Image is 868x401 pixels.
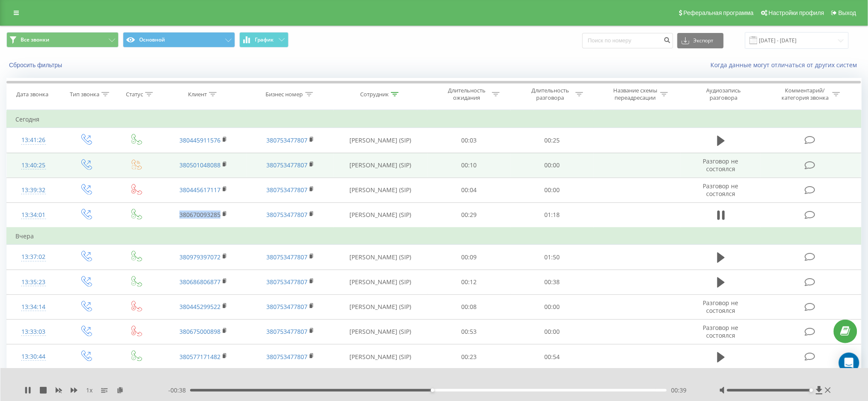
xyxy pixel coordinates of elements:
[21,36,49,43] span: Все звонки
[671,386,686,395] span: 00:39
[334,128,427,153] td: [PERSON_NAME] (SIP)
[427,153,511,178] td: 00:10
[15,182,51,199] div: 13:39:32
[427,128,511,153] td: 00:03
[266,161,307,169] a: 380753477807
[334,153,427,178] td: [PERSON_NAME] (SIP)
[179,253,221,261] a: 380979397072
[427,345,511,369] td: 00:23
[179,186,221,194] a: 380445617117
[360,91,389,98] div: Сотрудник
[86,386,92,395] span: 1 x
[696,87,752,101] div: Аудиозапись разговора
[255,37,274,43] span: График
[266,211,307,219] a: 380753477807
[266,136,307,144] a: 380753477807
[703,157,739,173] span: Разговор не состоялся
[15,249,51,265] div: 13:37:02
[15,274,51,291] div: 13:35:23
[7,111,862,128] td: Сегодня
[15,324,51,340] div: 13:33:03
[168,386,190,395] span: - 00:38
[528,87,573,101] div: Длительность разговора
[510,153,594,178] td: 00:00
[239,32,289,48] button: График
[126,91,143,98] div: Статус
[703,324,739,339] span: Разговор не состоялся
[179,211,221,219] a: 380670093285
[6,32,119,48] button: Все звонки
[266,327,307,336] a: 380753477807
[703,299,739,315] span: Разговор не состоялся
[582,33,673,48] input: Поиск по номеру
[711,61,862,69] a: Когда данные могут отличаться от других систем
[427,178,511,202] td: 00:04
[510,345,594,369] td: 00:54
[427,294,511,319] td: 00:08
[780,87,830,101] div: Комментарий/категория звонка
[179,278,221,286] a: 380686806877
[810,389,813,392] div: Accessibility label
[427,270,511,294] td: 00:12
[839,353,859,373] div: Open Intercom Messenger
[683,9,754,16] span: Реферальная программа
[266,353,307,361] a: 380753477807
[510,270,594,294] td: 00:38
[838,9,856,16] span: Выход
[123,32,235,48] button: Основной
[677,33,724,48] button: Экспорт
[266,186,307,194] a: 380753477807
[612,87,658,101] div: Название схемы переадресации
[510,294,594,319] td: 00:00
[334,319,427,344] td: [PERSON_NAME] (SIP)
[510,319,594,344] td: 00:00
[15,348,51,365] div: 13:30:44
[334,202,427,228] td: [PERSON_NAME] (SIP)
[266,303,307,311] a: 380753477807
[179,161,221,169] a: 380501048088
[427,202,511,228] td: 00:29
[334,294,427,319] td: [PERSON_NAME] (SIP)
[15,157,51,174] div: 13:40:25
[6,61,66,69] button: Сбросить фильтры
[334,178,427,202] td: [PERSON_NAME] (SIP)
[703,182,739,198] span: Разговор не состоялся
[15,207,51,223] div: 13:34:01
[510,202,594,228] td: 01:18
[334,345,427,369] td: [PERSON_NAME] (SIP)
[444,87,490,101] div: Длительность ожидания
[15,299,51,315] div: 13:34:14
[7,228,862,245] td: Вчера
[334,270,427,294] td: [PERSON_NAME] (SIP)
[510,128,594,153] td: 00:25
[179,353,221,361] a: 380577171482
[266,278,307,286] a: 380753477807
[16,91,48,98] div: Дата звонка
[70,91,99,98] div: Тип звонка
[769,9,824,16] span: Настройки профиля
[427,319,511,344] td: 00:53
[179,327,221,336] a: 380675000898
[334,245,427,270] td: [PERSON_NAME] (SIP)
[188,91,207,98] div: Клиент
[510,245,594,270] td: 01:50
[510,178,594,202] td: 00:00
[427,245,511,270] td: 00:09
[431,389,434,392] div: Accessibility label
[179,303,221,311] a: 380445299522
[179,136,221,144] a: 380445911576
[266,91,303,98] div: Бизнес номер
[266,253,307,261] a: 380753477807
[15,132,51,149] div: 13:41:26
